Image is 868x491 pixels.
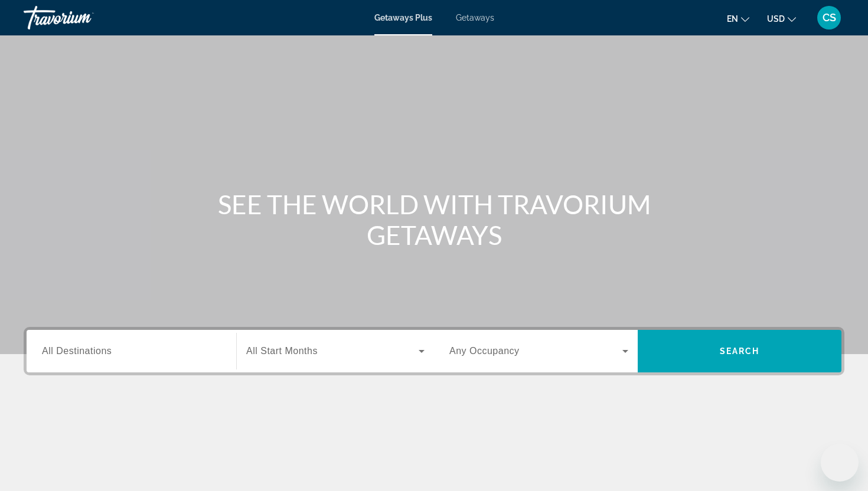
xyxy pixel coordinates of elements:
[814,5,844,30] button: User Menu
[821,444,859,482] iframe: Button to launch messaging window
[456,13,494,22] a: Getaways
[24,2,142,33] a: Travorium
[720,346,760,356] span: Search
[823,12,836,24] span: CS
[767,14,785,24] span: USD
[638,330,841,372] button: Search
[727,14,738,24] span: en
[42,346,112,356] span: All Destinations
[42,345,221,359] input: Select destination
[449,346,520,356] span: Any Occupancy
[767,10,796,27] button: Change currency
[213,189,655,250] h1: SEE THE WORLD WITH TRAVORIUM GETAWAYS
[246,346,318,356] span: All Start Months
[27,330,841,372] div: Search widget
[374,13,432,22] a: Getaways Plus
[727,10,749,27] button: Change language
